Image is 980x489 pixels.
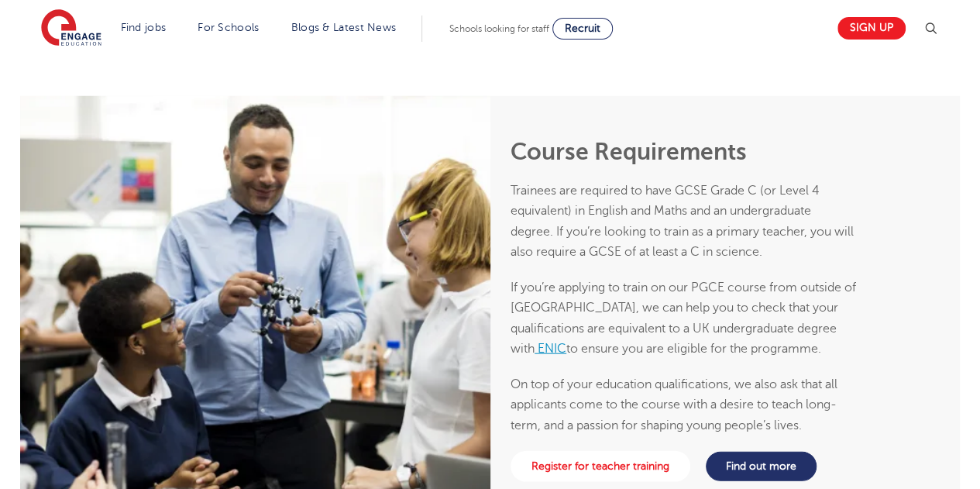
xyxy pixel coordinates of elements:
span: Schools looking for staff [449,23,549,34]
a: ENIC [535,342,566,356]
span: If you’re applying to train on our PGCE course from outside of [GEOGRAPHIC_DATA], we can help you... [511,281,856,356]
a: Find out more [706,452,817,481]
a: Recruit [552,18,613,40]
span: On top of your education qualifications, we also ask that all applicants come to the course with ... [511,377,837,432]
h2: Course Requirements [511,139,857,165]
a: Register for teacher training [511,451,690,482]
a: Blogs & Latest News [291,22,397,33]
img: Engage Education [41,9,101,48]
span: Trainees are required to have GCSE Grade C (or Level 4 equivalent) in English and Maths and an un... [511,184,854,259]
a: For Schools [198,22,259,33]
span: to ensure you are eligible for the programme. [566,342,821,356]
a: Sign up [837,17,906,40]
a: Find jobs [121,22,167,33]
span: ENIC [538,342,566,356]
span: Recruit [565,22,600,34]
